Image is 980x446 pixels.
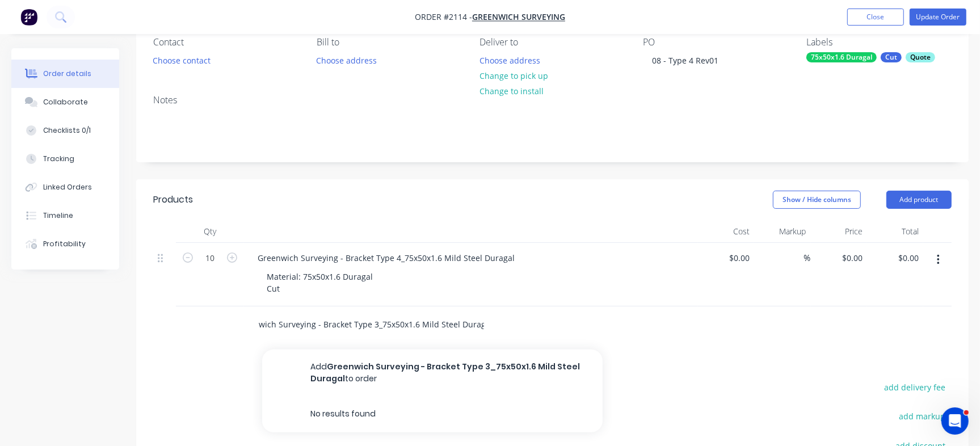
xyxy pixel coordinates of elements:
[258,313,485,336] input: Start typing to add a product...
[11,230,119,258] button: Profitability
[643,52,727,69] div: 08 - Type 4 Rev01
[43,97,88,107] div: Collaborate
[472,12,565,23] a: Greenwich Surveying
[643,37,788,48] div: PO
[473,83,549,99] button: Change to install
[153,95,952,106] div: Notes
[310,52,383,68] button: Choose address
[43,211,73,221] div: Timeline
[480,37,625,48] div: Deliver to
[473,52,546,68] button: Choose address
[910,9,966,26] button: Update Order
[881,52,902,62] div: Cut
[43,125,91,136] div: Checklists 0/1
[415,12,472,23] span: Order #2114 -
[147,52,217,68] button: Choose contact
[11,88,119,116] button: Collaborate
[806,52,877,62] div: 75x50x1.6 Duragal
[176,220,244,243] div: Qty
[878,380,952,395] button: add delivery fee
[11,116,119,145] button: Checklists 0/1
[473,68,554,83] button: Change to pick up
[847,9,904,26] button: Close
[20,9,37,26] img: Factory
[773,191,861,209] button: Show / Hide columns
[754,220,810,243] div: Markup
[11,145,119,173] button: Tracking
[867,220,923,243] div: Total
[153,37,298,48] div: Contact
[11,201,119,230] button: Timeline
[11,60,119,88] button: Order details
[906,52,935,62] div: Quote
[11,173,119,201] button: Linked Orders
[258,268,382,297] div: Material: 75x50x1.6 Duragal Cut
[317,37,462,48] div: Bill to
[43,69,91,79] div: Order details
[43,154,74,164] div: Tracking
[249,250,524,266] div: Greenwich Surveying - Bracket Type 4_75x50x1.6 Mild Steel Duragal
[43,239,86,249] div: Profitability
[153,193,193,207] div: Products
[886,191,952,209] button: Add product
[698,220,754,243] div: Cost
[804,251,811,264] span: %
[262,350,603,396] button: AddGreenwich Surveying - Bracket Type 3_75x50x1.6 Mild Steel Duragalto order
[893,409,952,424] button: add markup
[941,407,969,435] iframe: Intercom live chat
[43,182,92,192] div: Linked Orders
[806,37,952,48] div: Labels
[811,220,867,243] div: Price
